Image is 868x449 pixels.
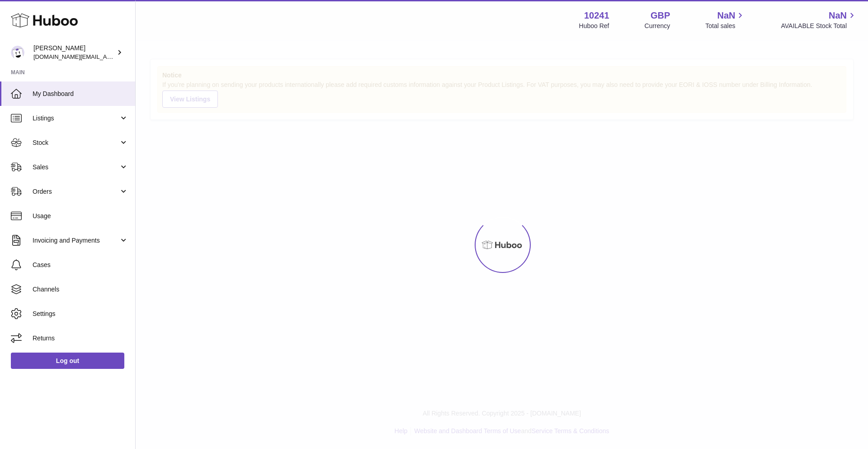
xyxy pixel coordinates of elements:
[33,261,128,269] span: Cases
[11,353,124,369] a: Log out
[781,10,857,30] a: NaN AVAILABLE Stock Total
[33,285,128,294] span: Channels
[33,90,128,98] span: My Dashboard
[705,10,745,30] a: NaN Total sales
[33,139,119,147] span: Stock
[33,53,180,60] span: [DOMAIN_NAME][EMAIL_ADDRESS][DOMAIN_NAME]
[33,212,128,220] span: Usage
[781,22,857,30] span: AVAILABLE Stock Total
[33,114,119,123] span: Listings
[33,236,119,245] span: Invoicing and Payments
[33,310,128,318] span: Settings
[705,22,745,30] span: Total sales
[717,10,735,22] span: NaN
[645,22,670,30] div: Currency
[33,163,119,172] span: Sales
[33,334,128,343] span: Returns
[11,46,24,59] img: londonaquatics.online@gmail.com
[829,10,847,22] span: NaN
[651,10,670,22] strong: GBP
[33,44,115,61] div: [PERSON_NAME]
[584,10,609,22] strong: 10241
[33,187,119,196] span: Orders
[579,22,609,30] div: Huboo Ref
